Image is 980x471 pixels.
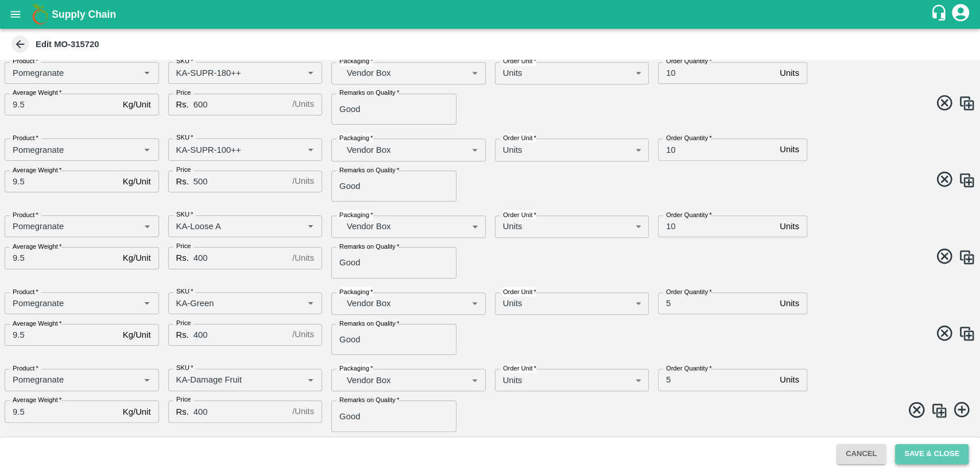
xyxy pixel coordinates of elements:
label: Product [13,210,38,219]
label: Price [176,165,191,175]
label: Product [13,364,38,373]
label: Order Unit [503,364,536,373]
p: Rs. [176,175,189,188]
input: 0 [193,171,288,192]
p: Vendor Box [347,297,467,310]
p: Kg/Unit [123,252,151,264]
label: Price [176,319,191,328]
label: Packaging [339,57,373,66]
label: Order Quantity [666,210,712,219]
p: Units [780,143,799,156]
p: Units [780,220,799,233]
label: Order Unit [503,287,536,296]
button: Cancel [836,444,886,464]
label: Order Quantity [666,133,712,142]
img: logo [29,3,52,26]
label: Order Quantity [666,364,712,373]
input: 0 [658,62,775,84]
p: Units [780,67,799,79]
label: Order Quantity [666,57,712,66]
button: Open [140,65,154,80]
label: Remarks on Quality [339,395,399,404]
input: 0 [5,247,118,269]
label: Price [176,88,191,98]
input: 0 [658,369,775,391]
label: Order Unit [503,133,536,142]
input: 0 [193,247,288,269]
button: Open [140,296,154,311]
label: Order Quantity [666,287,712,296]
label: Price [176,395,191,404]
a: Supply Chain [52,6,930,22]
label: SKU [176,133,193,142]
label: Remarks on Quality [339,88,399,98]
p: Kg/Unit [123,329,151,341]
p: Kg/Unit [123,98,151,111]
img: CloneIcon [958,172,975,189]
input: 0 [5,324,118,346]
button: Open [140,372,154,387]
p: Units [503,297,522,310]
label: Average Weight [13,395,61,404]
p: Units [780,297,799,310]
label: Packaging [339,210,373,219]
label: Remarks on Quality [339,319,399,328]
label: Remarks on Quality [339,242,399,251]
p: Units [503,144,522,156]
p: Units [503,220,522,233]
label: Order Unit [503,57,536,66]
img: CloneIcon [958,325,975,342]
p: Units [780,373,799,386]
label: Packaging [339,287,373,296]
label: Remarks on Quality [339,165,399,175]
label: SKU [176,364,193,373]
p: Vendor Box [347,374,467,387]
label: Packaging [339,364,373,373]
input: 0 [193,94,288,115]
p: Kg/Unit [123,175,151,188]
p: Vendor Box [347,67,467,79]
p: Vendor Box [347,144,467,156]
input: 0 [5,400,118,422]
p: Rs. [176,252,189,264]
p: Vendor Box [347,220,467,233]
label: Order Unit [503,210,536,219]
p: Kg/Unit [123,406,151,418]
input: 0 [193,400,288,422]
b: Edit MO-315720 [36,40,99,49]
button: Open [303,372,318,387]
input: 0 [193,324,288,346]
button: Open [303,65,318,80]
label: Product [13,57,38,66]
button: Open [303,142,318,157]
label: SKU [176,287,193,296]
p: Rs. [176,329,189,341]
button: open drawer [2,1,29,28]
img: CloneIcon [958,249,975,266]
div: customer-support [930,4,950,25]
img: CloneIcon [958,95,975,112]
label: Average Weight [13,319,61,328]
img: CloneIcon [931,402,948,419]
button: Open [303,296,318,311]
label: SKU [176,210,193,219]
label: Average Weight [13,88,61,98]
p: Rs. [176,98,189,111]
button: Open [140,142,154,157]
label: Product [13,287,38,296]
input: 0 [5,94,118,115]
label: Packaging [339,133,373,142]
div: account of current user [950,2,971,26]
label: SKU [176,57,193,66]
input: 0 [5,171,118,192]
b: Supply Chain [52,9,116,20]
input: 0 [658,138,775,160]
p: Units [503,67,522,79]
label: Price [176,242,191,251]
label: Average Weight [13,165,61,175]
button: Open [140,219,154,234]
label: Product [13,133,38,142]
p: Units [503,374,522,387]
p: Rs. [176,406,189,418]
button: Open [303,219,318,234]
